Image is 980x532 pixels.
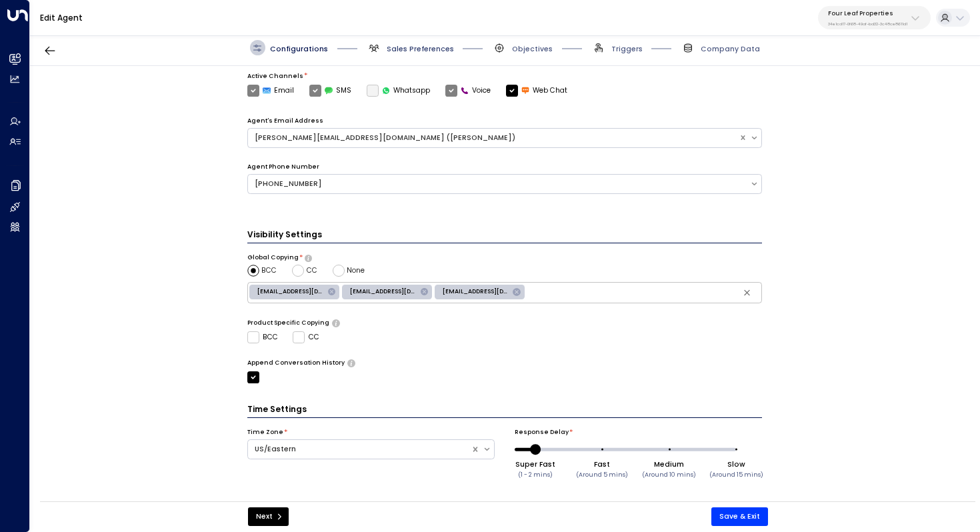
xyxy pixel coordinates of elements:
[611,44,643,54] span: Triggers
[247,85,295,97] label: Email
[701,44,760,54] span: Company Data
[506,85,568,97] label: Web Chat
[247,253,299,263] label: Global Copying
[387,44,454,54] span: Sales Preferences
[255,133,732,143] div: [PERSON_NAME][EMAIL_ADDRESS][DOMAIN_NAME] ([PERSON_NAME])
[247,117,323,126] label: Agent's Email Address
[342,285,432,300] div: [EMAIL_ADDRESS][DOMAIN_NAME]
[247,72,303,81] label: Active Channels
[249,285,339,300] div: [EMAIL_ADDRESS][DOMAIN_NAME]
[270,44,328,54] span: Configurations
[347,265,365,276] span: None
[709,471,763,479] small: (Around 15 mins)
[247,331,278,343] label: BCC
[249,287,331,296] span: [EMAIL_ADDRESS][DOMAIN_NAME]
[307,265,317,276] span: CC
[435,287,517,296] span: [EMAIL_ADDRESS][DOMAIN_NAME]
[435,285,525,300] div: [EMAIL_ADDRESS][DOMAIN_NAME]
[518,471,553,479] small: (1 - 2 mins)
[247,163,319,172] label: Agent Phone Number
[347,359,355,366] button: Only use if needed, as email clients normally append the conversation history to outgoing emails....
[255,179,743,189] div: [PHONE_NUMBER]
[576,459,628,469] div: Fast
[828,9,907,17] p: Four Leaf Properties
[342,287,424,296] span: [EMAIL_ADDRESS][DOMAIN_NAME]
[642,459,696,469] div: Medium
[515,459,555,469] div: Super Fast
[367,85,431,97] div: To activate this channel, please go to the Integrations page
[445,85,491,97] label: Voice
[711,507,768,526] button: Save & Exit
[247,403,763,418] h3: Time Settings
[247,319,329,328] label: Product Specific Copying
[332,319,339,326] button: Determine if there should be product-specific CC or BCC rules for all of the agent’s emails. Sele...
[515,428,569,437] label: Response Delay
[261,265,277,276] span: BCC
[293,331,319,343] label: CC
[40,12,83,23] a: Edit Agent
[828,21,907,27] p: 34e1cd17-0f68-49af-bd32-3c48ce8611d1
[642,471,696,479] small: (Around 10 mins)
[512,44,553,54] span: Objectives
[309,85,352,97] label: SMS
[247,428,283,437] label: Time Zone
[818,6,931,29] button: Four Leaf Properties34e1cd17-0f68-49af-bd32-3c48ce8611d1
[305,255,312,261] button: Choose whether the agent should include specific emails in the CC or BCC line of all outgoing ema...
[247,359,345,368] label: Append Conversation History
[248,507,289,526] button: Next
[709,459,763,469] div: Slow
[739,285,755,301] button: Clear
[247,229,763,243] h3: Visibility Settings
[367,85,431,97] label: Whatsapp
[576,471,628,479] small: (Around 5 mins)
